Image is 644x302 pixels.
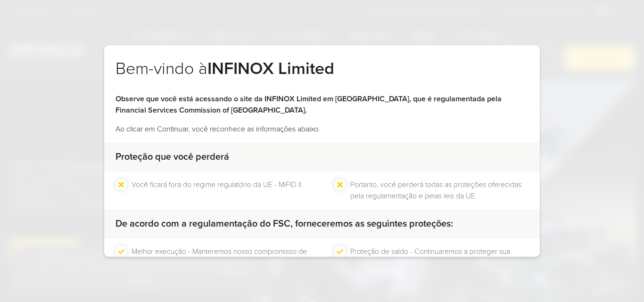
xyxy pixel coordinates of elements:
p: Ao clicar em Continuar, você reconhece as informações abaixo. [116,123,528,135]
strong: Proteção que você perderá [116,151,229,163]
strong: Observe que você está acessando o site da INFINOX Limited em [GEOGRAPHIC_DATA], que é regulamenta... [116,94,502,115]
li: Melhor execução - Manteremos nosso compromisso de agir com honestidade, justiça e no melhor inter... [132,246,310,291]
li: Proteção de saldo - Continuaremos a proteger sua conta contra um saldo negativo. [350,246,528,291]
strong: INFINOX Limited [207,58,334,79]
strong: De acordo com a regulamentação do FSC, forneceremos as seguintes proteções: [116,218,453,229]
li: Portanto, você perderá todas as proteções oferecidas pela regulamentação e pelas leis da UE. [350,179,528,202]
h2: Bem-vindo à [116,58,528,93]
li: Você ficará fora do regime regulatório da UE - MiFID II. [132,179,303,202]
